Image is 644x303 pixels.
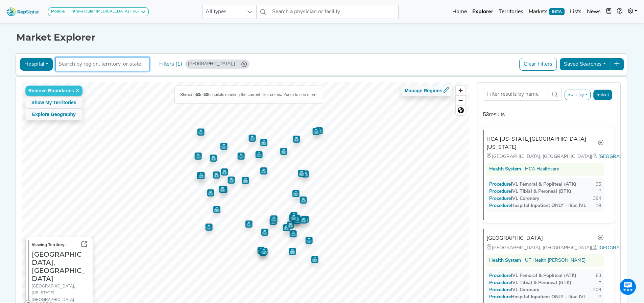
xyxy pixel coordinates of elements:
[213,171,220,179] div: Map marker
[456,96,466,105] span: Zoom out
[257,247,264,254] div: Map marker
[489,188,571,195] div: IVL Tibial & Peroneal (BTK)
[220,143,227,150] div: Map marker
[237,153,244,160] div: Map marker
[51,9,65,14] strong: Module
[292,190,299,197] div: Map marker
[496,273,511,278] span: Procedure
[261,229,268,236] div: Map marker
[260,139,267,146] div: Map marker
[228,177,235,184] div: Map marker
[290,214,297,221] div: Map marker
[584,5,603,19] a: News
[593,90,612,100] button: Select
[496,5,526,19] a: Territories
[196,92,200,97] b: 53
[519,58,557,71] button: Clear Filters
[221,168,228,176] div: Map marker
[270,215,277,223] div: Map marker
[290,212,297,219] div: Map marker
[210,155,217,162] div: Map marker
[489,272,576,279] div: IVL Femoral & Popliteal (ATK)
[450,5,470,19] a: Home
[260,167,267,174] div: Map marker
[489,257,521,264] div: Health System
[549,8,565,15] span: BETA
[248,135,256,142] div: Map marker
[245,220,252,228] div: Map marker
[203,5,243,19] span: All types
[259,249,266,256] div: Map marker
[204,92,208,97] b: 53
[16,32,628,43] h1: Market Explorer
[151,59,184,70] button: Filters (1)
[489,286,539,294] div: IVL Coronary
[526,5,567,19] a: MarketsBETA
[32,283,90,303] div: [GEOGRAPHIC_DATA], [US_STATE], [GEOGRAPHIC_DATA]
[298,170,305,177] div: Map marker
[280,148,287,155] div: Map marker
[483,112,489,117] strong: 53
[185,60,249,69] div: Jacksonville, FL
[567,5,584,19] a: Lists
[302,170,309,178] div: Map marker
[311,256,318,263] div: Map marker
[596,272,601,279] div: 63
[483,111,615,119] div: results
[194,153,201,160] div: Map marker
[486,244,604,252] div: [GEOGRAPHIC_DATA], [GEOGRAPHIC_DATA]
[289,230,296,237] div: Map marker
[486,135,598,151] div: HCA [US_STATE][GEOGRAPHIC_DATA][US_STATE]
[220,186,227,193] div: Map marker
[486,234,543,242] div: [GEOGRAPHIC_DATA]
[188,61,239,67] div: [GEOGRAPHIC_DATA], [GEOGRAPHIC_DATA]
[32,241,66,248] label: Viewing Territory:
[496,203,511,208] span: Procedure
[496,182,511,187] span: Procedure
[559,58,610,71] button: Saved Searches
[25,109,82,120] button: Explore Geography
[293,215,300,222] div: Map marker
[242,177,249,184] div: Map marker
[496,287,511,293] span: Procedure
[456,86,466,95] button: Zoom in
[603,5,614,19] button: Intel Book
[598,139,604,148] a: Go to hospital profile
[315,127,323,134] div: Map marker
[565,90,591,100] button: Sort By
[205,224,212,231] div: Map marker
[598,234,604,243] a: Go to hospital profile
[596,202,601,209] div: 19
[287,222,294,229] div: Map marker
[260,248,267,255] div: Map marker
[496,196,511,201] span: Procedure
[593,286,601,294] div: 209
[300,216,307,224] div: Map marker
[591,246,598,251] span: |
[213,206,220,213] div: Map marker
[255,151,262,158] div: Map marker
[269,5,399,19] input: Search a physician or facility
[197,172,205,179] div: Map marker
[58,60,146,68] input: Search by region, territory, or state
[293,136,300,143] div: Map marker
[289,214,296,221] div: Map marker
[489,166,521,173] div: Health System
[456,95,466,105] button: Zoom out
[489,195,539,202] div: IVL Coronary
[456,106,466,115] span: Reset zoom
[180,92,284,97] span: Showing of hospitals meeting the current filter criteria.
[305,237,312,244] div: Map marker
[525,166,559,173] a: HCA Healthcare
[402,86,452,96] button: Manage Regions
[486,153,604,160] div: [GEOGRAPHIC_DATA], [GEOGRAPHIC_DATA]
[593,195,601,202] div: 384
[300,196,307,204] div: Map marker
[489,294,586,301] div: Hospital Inpatient ONLY - Iliac IVL
[489,279,571,286] div: IVL Tibial & Peroneal (BTK)
[20,58,53,71] button: Hospital
[283,224,290,231] div: Map marker
[269,218,277,225] div: Map marker
[25,86,82,96] button: Remove Boundaries
[283,92,317,97] span: Zoom to see more.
